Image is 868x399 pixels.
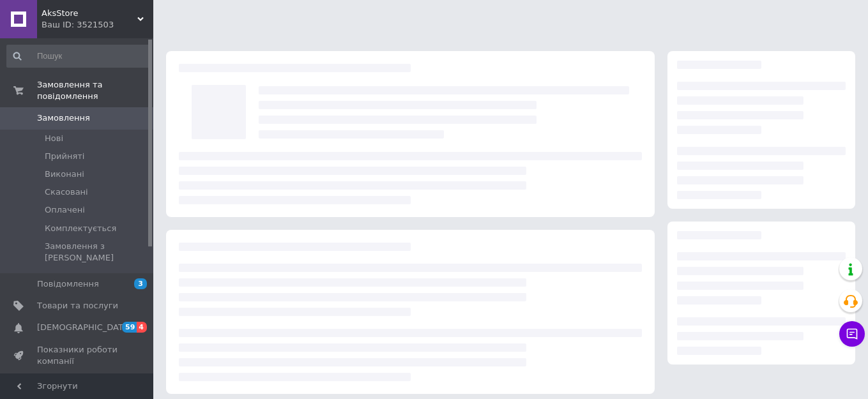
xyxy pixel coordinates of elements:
span: Прийняті [45,151,84,162]
span: Замовлення з [PERSON_NAME] [45,241,149,264]
span: Комплектується [45,223,116,234]
span: 3 [134,278,147,289]
span: 4 [137,322,147,333]
span: Нові [45,133,63,144]
div: Ваш ID: 3521503 [42,19,153,31]
span: Оплачені [45,204,85,216]
span: [DEMOGRAPHIC_DATA] [37,322,132,333]
span: Показники роботи компанії [37,344,118,367]
span: Замовлення [37,112,90,124]
span: Замовлення та повідомлення [37,79,153,102]
span: Повідомлення [37,278,99,290]
span: Товари та послуги [37,300,118,312]
span: 59 [122,322,137,333]
span: Скасовані [45,186,88,198]
input: Пошук [6,45,151,68]
span: Виконані [45,169,84,180]
span: AksStore [42,8,137,19]
button: Чат з покупцем [839,321,865,347]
